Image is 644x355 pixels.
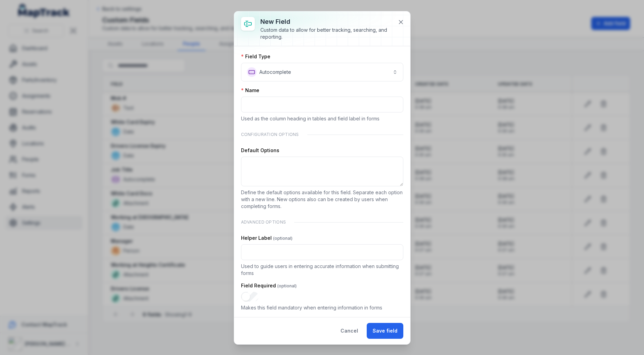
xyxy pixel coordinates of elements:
div: Custom data to allow for better tracking, searching, and reporting. [260,27,392,40]
p: Define the default options available for this field. Separate each option with a new line. New op... [241,189,403,210]
p: Used to guide users in entering accurate information when submitting forms [241,263,403,277]
input: :rd:-form-item-label [241,292,259,302]
input: :rc:-form-item-label [241,244,403,260]
textarea: :rb:-form-item-label [241,157,403,186]
button: Autocomplete [241,63,403,81]
h3: New field [260,17,392,27]
div: Configuration Options [241,128,403,141]
button: Cancel [335,323,364,339]
div: Advanced Options [241,215,403,229]
p: Used as the column heading in tables and field label in forms [241,115,403,122]
input: :ra:-form-item-label [241,97,403,112]
label: Field Type [241,53,270,60]
p: Makes this field mandatory when entering information in forms [241,304,403,311]
label: Default Options [241,147,279,154]
div: Settings [241,317,403,331]
label: Field Required [241,282,297,289]
label: Helper Label [241,235,292,241]
label: Name [241,87,259,94]
button: Save field [367,323,403,339]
